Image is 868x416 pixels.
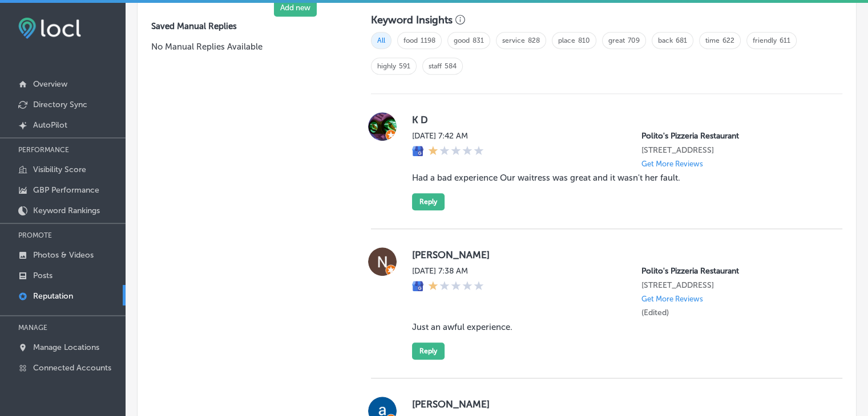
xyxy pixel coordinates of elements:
[151,21,334,31] label: Saved Manual Replies
[502,36,525,44] a: service
[377,62,396,70] a: highly
[412,266,484,276] label: [DATE] 7:38 AM
[126,67,192,75] div: Keywords by Traffic
[705,36,720,44] a: time
[18,30,27,39] img: website_grey.svg
[428,280,484,293] div: 1 Star
[33,271,53,280] p: Posts
[412,342,445,360] button: Reply
[628,36,640,44] a: 709
[641,308,669,317] label: (Edited)
[454,36,470,44] a: good
[641,266,824,276] p: Polito's Pizzeria Restaurant
[676,36,687,44] a: 681
[429,62,442,70] a: staff
[399,62,410,70] a: 591
[30,30,126,39] div: Domain: [DOMAIN_NAME]
[151,40,334,53] p: No Manual Replies Available
[528,36,540,44] a: 828
[641,131,824,141] p: Polito's Pizzeria Restaurant
[403,36,418,44] a: food
[412,193,445,210] button: Reply
[412,249,824,260] label: [PERSON_NAME]
[33,79,67,89] p: Overview
[641,295,703,303] p: Get More Reviews
[421,36,435,44] a: 1198
[32,18,56,27] div: v 4.0.25
[31,66,40,75] img: tab_domain_overview_orange.svg
[780,36,790,44] a: 611
[641,160,703,168] p: Get More Reviews
[412,114,824,125] label: K D
[578,36,590,44] a: 810
[641,145,824,155] p: 401 N Hickory Rd
[18,18,81,39] img: fda3e92497d09a02dc62c9cd864e3231.png
[33,185,99,195] p: GBP Performance
[412,322,824,332] blockquote: Just an awful experience.
[722,36,734,44] a: 622
[33,363,111,373] p: Connected Accounts
[412,398,824,410] label: [PERSON_NAME]
[33,100,87,109] p: Directory Sync
[558,36,575,44] a: place
[371,32,391,49] span: All
[43,67,102,75] div: Domain Overview
[658,36,673,44] a: back
[608,36,625,44] a: great
[371,14,453,26] h3: Keyword Insights
[412,131,484,141] label: [DATE] 7:42 AM
[114,66,123,75] img: tab_keywords_by_traffic_grey.svg
[18,18,27,27] img: logo_orange.svg
[753,36,777,44] a: friendly
[33,206,100,215] p: Keyword Rankings
[33,165,86,174] p: Visibility Score
[473,36,484,44] a: 831
[33,291,73,301] p: Reputation
[445,62,457,70] a: 584
[428,145,484,158] div: 1 Star
[33,250,94,260] p: Photos & Videos
[33,120,67,130] p: AutoPilot
[33,342,99,352] p: Manage Locations
[641,280,824,290] p: 401 N Hickory Rd
[412,173,824,183] blockquote: Had a bad experience Our waitress was great and it wasn't her fault.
